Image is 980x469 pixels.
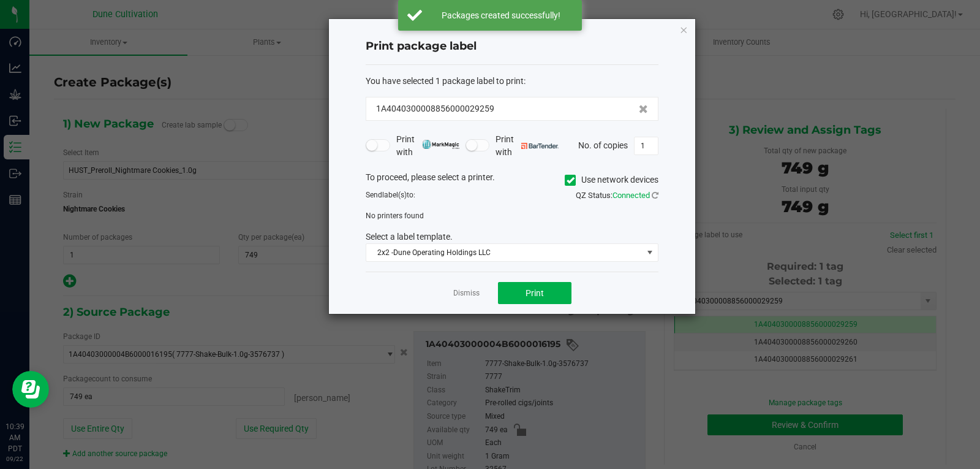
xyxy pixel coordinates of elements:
span: Print [526,288,544,298]
span: Send to: [366,191,415,199]
button: Print [498,282,571,304]
span: 1A4040300008856000029259 [376,102,494,115]
div: To proceed, please select a printer. [356,171,668,189]
span: label(s) [382,191,407,199]
div: : [366,75,658,88]
div: Packages created successfully! [429,9,573,21]
div: Select a label template. [356,231,668,243]
h4: Print package label [366,39,658,55]
span: No. of copies [578,140,628,150]
span: No printers found [366,212,424,220]
span: You have selected 1 package label to print [366,76,524,86]
span: 2x2 -Dune Operating Holdings LLC [366,244,643,261]
span: QZ Status: [576,191,658,200]
img: mark_magic_cybra.png [422,140,459,149]
iframe: Resource center [12,371,49,408]
span: Print with [396,133,459,159]
span: Connected [612,191,650,200]
label: Use network devices [565,173,658,186]
span: Print with [496,133,559,159]
a: Dismiss [453,288,480,299]
img: bartender.png [521,143,559,149]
